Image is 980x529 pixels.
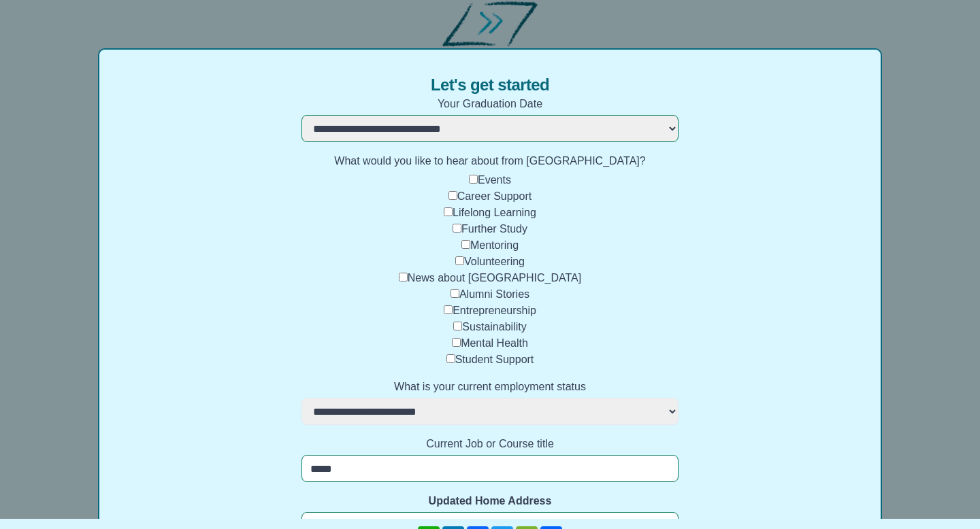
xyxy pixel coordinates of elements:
[429,495,552,507] strong: Updated Home Address
[462,321,526,332] label: Sustainability
[455,354,534,365] label: Student Support
[470,239,519,251] label: Mentoring
[461,337,528,349] label: Mental Health
[408,272,581,284] label: News about [GEOGRAPHIC_DATA]
[453,305,536,316] label: Entrepreneurship
[459,288,529,300] label: Alumni Stories
[453,207,536,218] label: Lifelong Learning
[301,153,679,169] label: What would you like to hear about from [GEOGRAPHIC_DATA]?
[464,256,525,267] label: Volunteering
[301,379,679,395] label: What is your current employment status
[431,74,549,96] span: Let's get started
[478,174,511,186] label: Events
[301,436,679,452] label: Current Job or Course title
[461,223,527,235] label: Further Study
[457,190,532,202] label: Career Support
[301,96,679,112] label: Your Graduation Date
